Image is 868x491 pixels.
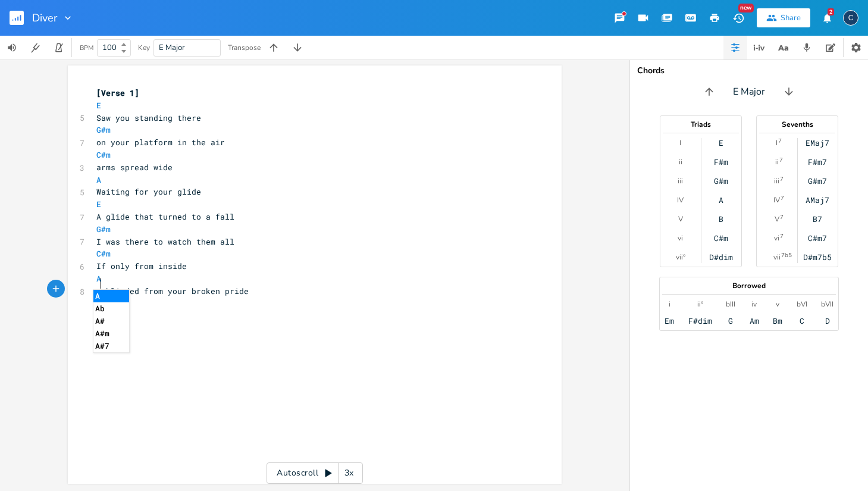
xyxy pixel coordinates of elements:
div: B [719,214,723,224]
div: Triads [660,121,741,128]
div: Em [665,316,674,326]
div: A [719,195,723,205]
div: vi [774,233,779,243]
div: F#m7 [808,157,827,167]
div: Autoscroll [267,462,363,484]
div: Borrowed [660,282,838,289]
button: Share [757,8,810,27]
span: Diver [32,12,57,23]
div: D#dim [709,252,733,262]
span: A glide that turned to a fall [96,211,234,222]
div: Chords [637,67,861,75]
sup: 7 [780,212,784,222]
div: iv [751,299,757,309]
sup: 7 [778,136,782,146]
div: iii [678,176,683,186]
div: ii [679,157,682,167]
span: E Major [159,42,185,53]
div: D [825,316,830,326]
sup: 7 [779,155,783,165]
div: F#m [714,157,728,167]
div: G [728,316,733,326]
div: i [669,299,670,309]
div: bIII [726,299,735,309]
span: a blinded from your broken pride [96,286,249,296]
button: 2 [815,7,839,29]
div: vii [773,252,781,262]
sup: 7 [780,174,784,184]
div: G#m7 [808,176,827,186]
div: ii [775,157,779,167]
div: V [775,214,779,224]
div: Sevenths [757,121,838,128]
span: G#m [96,124,111,135]
span: arms spread wide [96,162,173,173]
div: vi [678,233,683,243]
div: G#m [714,176,728,186]
div: Share [781,12,801,23]
div: B7 [813,214,822,224]
div: V [678,214,683,224]
div: New [738,4,754,12]
button: C [843,4,858,32]
li: A# [93,315,129,327]
span: Saw you standing there [96,112,201,123]
div: F#dim [688,316,712,326]
div: IV [677,195,684,205]
span: A [96,174,101,185]
div: C#m7 [808,233,827,243]
div: Am [750,316,759,326]
li: A [93,290,129,302]
div: C [800,316,804,326]
div: BPM [80,45,93,51]
button: New [726,7,750,29]
div: v [776,299,779,309]
div: 3x [339,462,360,484]
span: [Verse 1] [96,87,139,98]
span: C#m [96,248,111,259]
span: If only from inside [96,261,187,271]
li: A#m [93,327,129,340]
div: C#m [714,233,728,243]
sup: 7 [780,232,784,241]
div: bVI [797,299,807,309]
span: E [96,100,101,111]
div: E [719,138,723,148]
div: vii° [676,252,685,262]
div: I [679,138,681,148]
div: catletts [843,10,858,26]
div: iii [774,176,779,186]
div: EMaj7 [806,138,829,148]
sup: 7b5 [781,251,792,260]
span: E [96,199,101,209]
div: Key [138,44,150,51]
span: E Major [733,85,765,99]
div: ii° [697,299,703,309]
div: D#m7b5 [803,252,832,262]
span: C#m [96,149,111,160]
div: bVII [821,299,833,309]
span: I was there to watch them all [96,236,234,247]
div: Transpose [228,44,261,51]
li: A#7 [93,340,129,352]
div: 2 [828,8,834,15]
span: Waiting for your glide [96,186,201,197]
div: Bm [773,316,782,326]
sup: 7 [781,193,784,203]
span: A [96,273,101,284]
li: Ab [93,302,129,315]
span: G#m [96,224,111,234]
div: AMaj7 [806,195,829,205]
div: I [776,138,778,148]
div: IV [773,195,780,205]
span: on your platform in the air [96,137,225,148]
